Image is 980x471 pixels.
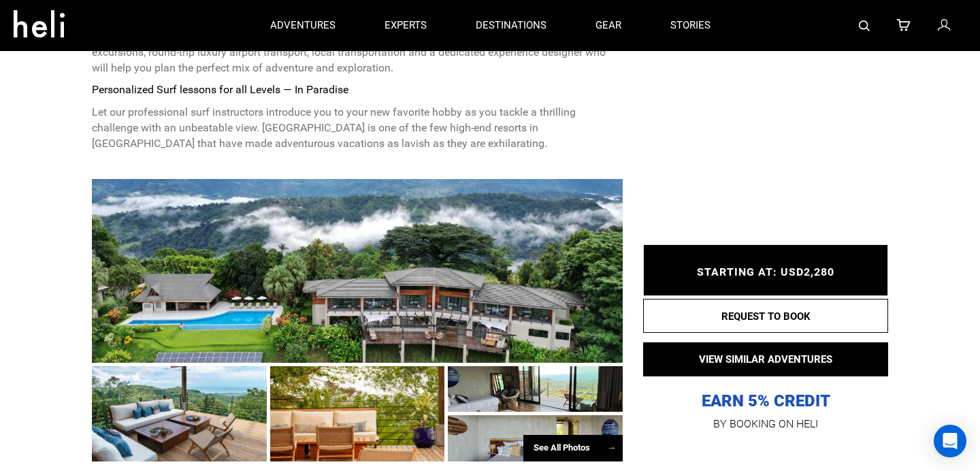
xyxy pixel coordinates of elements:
[934,425,966,457] div: Open Intercom Messenger
[643,342,888,376] button: VIEW SIMILAR ADVENTURES
[476,18,546,33] p: destinations
[643,415,888,434] p: BY BOOKING ON HELI
[92,105,623,152] p: Let our professional surf instructors introduce you to your new favorite hobby as you tackle a th...
[385,18,427,33] p: experts
[92,29,623,76] p: Your stay at [GEOGRAPHIC_DATA] is inclusive of all meals and non-alcoholic beverages, daily surf ...
[270,18,336,33] p: adventures
[697,265,834,278] span: STARTING AT: USD2,280
[643,299,888,333] button: REQUEST TO BOOK
[859,20,870,31] img: search-bar-icon.svg
[607,442,616,453] span: →
[643,255,888,412] p: EARN 5% CREDIT
[523,435,623,461] div: See All Photos
[92,83,348,96] strong: Personalized Surf lessons for all Levels — In Paradise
